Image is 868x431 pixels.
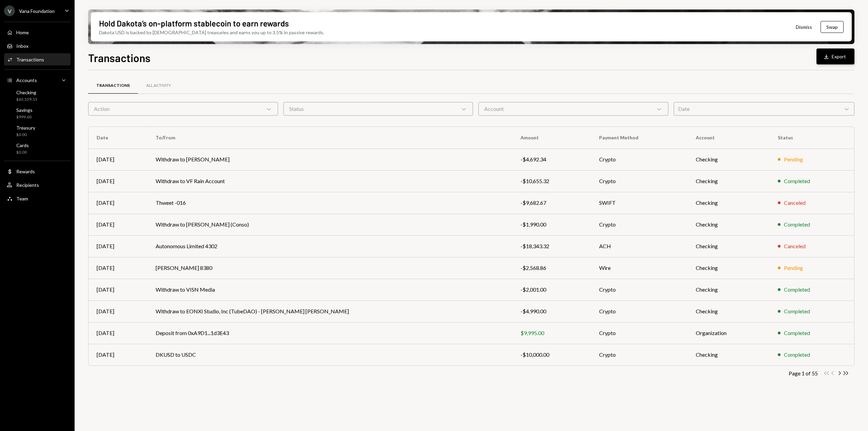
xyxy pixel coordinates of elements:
td: Checking [688,344,770,366]
a: Inbox [4,40,71,52]
div: $63,529.15 [16,97,37,102]
td: Withdraw to [PERSON_NAME] [147,149,512,170]
div: Pending [784,264,803,272]
td: Checking [688,235,770,257]
td: Wire [591,257,688,279]
th: Status [770,127,854,149]
div: Status [283,102,473,116]
a: Team [4,192,71,204]
td: Deposit from 0xA9D1...1d3E43 [147,322,512,344]
div: Accounts [16,77,37,83]
button: Dismiss [787,19,821,35]
a: Rewards [4,165,71,177]
td: Checking [688,170,770,192]
a: Transactions [88,77,138,94]
td: SWIFT [591,192,688,214]
td: Checking [688,149,770,170]
div: V [4,5,15,16]
th: Payment Method [591,127,688,149]
td: Autonomous Limited 4302 [147,235,512,257]
div: Cards [16,142,29,148]
div: Hold Dakota’s on-platform stablecoin to earn rewards [99,18,289,29]
div: [DATE] [97,155,139,163]
div: Rewards [16,169,35,174]
td: Checking [688,257,770,279]
button: Swap [821,21,844,33]
div: Account [478,102,668,116]
td: Crypto [591,322,688,344]
td: Checking [688,214,770,235]
div: Completed [784,329,810,337]
td: DKUSD to USDC [147,344,512,366]
div: [DATE] [97,220,139,229]
div: -$4,990.00 [520,307,583,315]
div: $0.00 [16,150,29,155]
div: Canceled [784,199,806,207]
div: Canceled [784,242,806,250]
th: Date [88,127,147,149]
div: -$9,682.67 [520,199,583,207]
td: Withdraw to VF Rain Account [147,170,512,192]
td: Crypto [591,344,688,366]
td: Crypto [591,214,688,235]
div: Vana Foundation [19,8,55,14]
a: Cards$0.00 [4,140,71,157]
td: Checking [688,279,770,300]
div: Pending [784,155,803,163]
div: Dakota USD is backed by [DEMOGRAPHIC_DATA] treasuries and earns you up to 3.5% in passive rewards. [99,29,324,36]
a: Savings$999.60 [4,105,71,121]
div: -$1,990.00 [520,220,583,229]
div: -$2,568.86 [520,264,583,272]
div: [DATE] [97,351,139,359]
td: Checking [688,192,770,214]
td: Crypto [591,279,688,300]
div: Completed [784,351,810,359]
td: Checking [688,300,770,322]
button: Export [816,48,854,64]
a: Checking$63,529.15 [4,87,71,104]
td: Withdraw to VISN Media [147,279,512,300]
a: Treasury$0.00 [4,123,71,139]
td: [PERSON_NAME] 8380 [147,257,512,279]
td: Crypto [591,149,688,170]
h1: Transactions [88,51,151,64]
td: Thweet -016 [147,192,512,214]
th: Amount [512,127,591,149]
div: [DATE] [97,329,139,337]
td: Organization [688,322,770,344]
div: All Activity [146,83,171,89]
div: Treasury [16,125,35,131]
td: Crypto [591,300,688,322]
div: -$10,655.32 [520,177,583,185]
a: Transactions [4,53,71,65]
div: Completed [784,307,810,315]
div: $999.60 [16,114,33,120]
div: Checking [16,90,37,95]
div: Action [88,102,278,116]
th: Account [688,127,770,149]
div: -$4,692.34 [520,155,583,163]
div: [DATE] [97,242,139,250]
div: Home [16,30,29,35]
div: [DATE] [97,286,139,294]
th: To/From [147,127,512,149]
a: All Activity [138,77,179,94]
div: [DATE] [97,264,139,272]
div: Completed [784,286,810,294]
div: $0.00 [16,132,35,138]
a: Accounts [4,74,71,86]
div: Completed [784,177,810,185]
td: Withdraw to [PERSON_NAME] (Conso) [147,214,512,235]
div: -$2,001.00 [520,286,583,294]
div: [DATE] [97,307,139,315]
div: [DATE] [97,177,139,185]
div: $9,995.00 [520,329,583,337]
div: Team [16,196,28,201]
div: Page 1 of 55 [789,370,818,376]
div: Recipients [16,182,39,188]
div: Completed [784,220,810,229]
a: Home [4,26,71,38]
div: Date [674,102,855,116]
div: [DATE] [97,199,139,207]
td: Crypto [591,170,688,192]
